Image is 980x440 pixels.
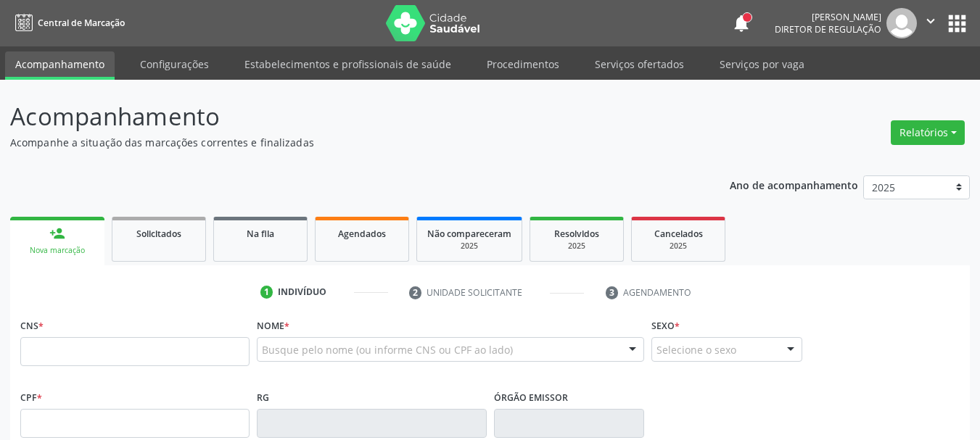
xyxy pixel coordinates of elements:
div: 2025 [540,241,613,252]
div: 2025 [427,241,511,252]
p: Acompanhamento [10,99,682,135]
div: 2025 [642,241,715,252]
a: Serviços por vaga [709,51,815,77]
span: Cancelados [654,228,703,240]
span: Não compareceram [427,228,511,240]
button: Relatórios [891,120,965,145]
div: 1 [260,286,273,299]
span: Resolvidos [554,228,599,240]
div: Indivíduo [278,286,326,299]
a: Configurações [130,51,219,77]
label: Sexo [651,315,680,337]
a: Serviços ofertados [585,51,694,77]
span: Selecione o sexo [656,342,736,357]
span: Agendados [338,228,386,240]
a: Estabelecimentos e profissionais de saúde [234,51,461,77]
span: Diretor de regulação [775,23,881,36]
a: Acompanhamento [5,51,115,80]
a: Central de Marcação [10,11,125,35]
img: img [886,8,917,38]
div: person_add [49,225,65,241]
button:  [917,8,944,38]
span: Busque pelo nome (ou informe CNS ou CPF ao lado) [262,342,513,357]
i:  [923,13,939,29]
label: Nome [257,315,289,337]
span: Central de Marcação [38,17,125,29]
button: notifications [731,13,752,33]
label: Órgão emissor [494,386,568,409]
div: Nova marcação [20,245,94,256]
div: [PERSON_NAME] [775,11,881,23]
p: Ano de acompanhamento [730,175,858,194]
label: RG [257,386,269,409]
label: CNS [20,315,44,337]
a: Procedimentos [477,51,569,77]
span: Na fila [247,228,274,240]
span: Solicitados [136,228,181,240]
p: Acompanhe a situação das marcações correntes e finalizadas [10,135,682,150]
button: apps [944,11,970,36]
